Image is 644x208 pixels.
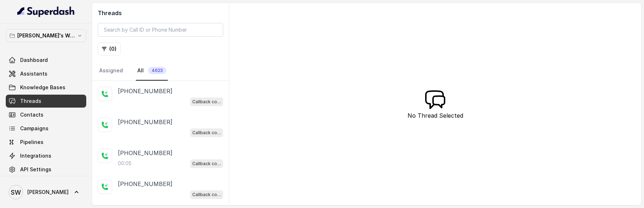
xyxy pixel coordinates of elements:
a: Pipelines [6,136,86,149]
p: Callback collector [192,129,221,136]
a: Integrations [6,149,86,162]
a: API Settings [6,163,86,176]
span: Campaigns [20,125,49,132]
p: Callback collector [192,160,221,167]
p: 00:05 [118,160,132,167]
a: Contacts [6,108,86,121]
span: Pipelines [20,139,43,146]
p: [PHONE_NUMBER] [118,118,172,126]
a: Knowledge Bases [6,81,86,94]
input: Search by Call ID or Phone Number [98,23,223,37]
span: API Settings [20,166,51,173]
a: Campaigns [6,122,86,135]
a: Threads [6,95,86,108]
a: Dashboard [6,54,86,67]
span: Threads [20,98,41,105]
span: Assistants [20,70,47,77]
p: [PHONE_NUMBER] [118,149,172,157]
span: Knowledge Bases [20,84,65,91]
nav: Tabs [98,61,223,81]
a: Assistants [6,67,86,80]
button: [PERSON_NAME]'s Workspace [6,29,86,42]
p: [PHONE_NUMBER] [118,87,172,95]
a: [PERSON_NAME] [6,182,86,202]
span: 4623 [148,67,166,74]
h2: Threads [98,9,223,17]
p: No Thread Selected [408,111,463,120]
span: Contacts [20,111,43,118]
span: Dashboard [20,56,48,64]
p: [PERSON_NAME]'s Workspace [17,31,75,40]
button: (0) [98,42,121,55]
p: Callback collector [192,191,221,198]
a: All4623 [136,61,168,81]
span: [PERSON_NAME] [27,189,69,196]
p: [PHONE_NUMBER] [118,180,172,188]
span: Integrations [20,152,51,159]
img: light.svg [17,6,75,17]
text: SW [11,189,21,196]
p: Callback collector [192,98,221,105]
a: Assigned [98,61,124,81]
